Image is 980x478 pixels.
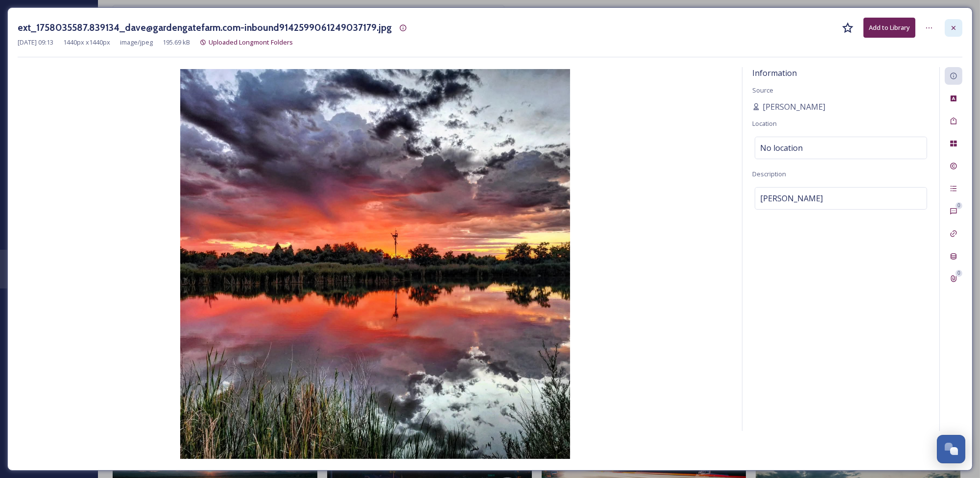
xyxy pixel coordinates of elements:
div: 0 [956,270,962,277]
span: No location [760,142,803,154]
span: [DATE] 09:13 [18,38,53,47]
button: Open Chat [937,435,965,463]
span: Information [752,68,797,78]
span: 195.69 kB [163,38,190,47]
span: [PERSON_NAME] [760,192,823,204]
h3: ext_1758035587.839134_dave@gardengatefarm.com-inbound9142599061249037179.jpg [18,21,392,35]
span: Source [752,86,773,95]
button: Add to Library [863,18,915,38]
span: Description [752,169,786,178]
img: dave%40gardengatefarm.com-inbound9142599061249037179.jpg [18,69,732,459]
span: Location [752,119,777,128]
span: Uploaded Longmont Folders [209,38,293,47]
span: image/jpeg [120,38,153,47]
span: [PERSON_NAME] [763,101,825,113]
div: 0 [956,202,962,209]
span: 1440 px x 1440 px [63,38,110,47]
